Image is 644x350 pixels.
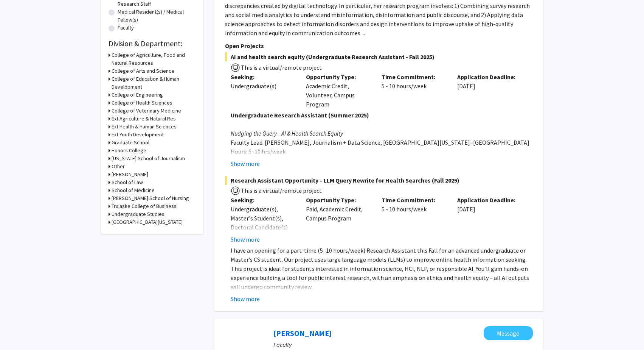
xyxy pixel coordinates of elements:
span: Hours: 5~10 hrs/week [231,148,286,155]
em: Nudging the Query—AI & Health Search Equity [231,130,343,137]
p: Application Deadline: [457,195,521,205]
h2: Division & Department: [109,39,196,48]
div: 5 - 10 hours/week [376,72,452,109]
p: Seeking: [231,72,295,81]
h3: School of Medicine [112,186,155,194]
button: Show more [231,294,260,303]
h3: Ext Health & Human Sciences [112,123,177,131]
button: Message Yujiang Fang [484,326,533,340]
label: Faculty [118,24,134,32]
p: Time Commitment: [382,72,446,81]
div: Paid, Academic Credit, Campus Program [300,195,376,244]
p: Open Projects [225,41,533,50]
span: Research Assistant Opportunity – LLM Query Rewrite for Health Searches (Fall 2025) [225,176,533,185]
label: Medical Resident(s) / Medical Fellow(s) [118,8,196,24]
span: This is a virtual/remote project [240,187,322,194]
a: [PERSON_NAME] [273,328,332,338]
div: Academic Credit, Volunteer, Campus Program [300,72,376,109]
h3: Honors College [112,147,146,155]
span: AI and health search equity (Undergraduate Research Assistant - Fall 2025) [225,52,533,61]
h3: [US_STATE] School of Journalism [112,155,185,162]
p: I have an opening for a part-time (5–10 hours/week) Research Assistant this Fall for an advanced ... [231,246,533,291]
h3: School of Law [112,178,143,186]
h3: [PERSON_NAME] [112,170,148,178]
p: Opportunity Type: [306,72,370,81]
h3: College of Veterinary Medicine [112,107,181,115]
h3: Trulaske College of Business [112,202,177,210]
strong: Undergraduate Research Assistant (Summer 2025) [231,111,369,119]
div: Undergraduate(s) [231,81,295,91]
span: This is a virtual/remote project [240,64,322,71]
h3: Other [112,162,125,170]
h3: College of Arts and Science [112,67,174,75]
span: Faculty Lead: [PERSON_NAME], Journalism + Data Science, [GEOGRAPHIC_DATA][US_STATE]–[GEOGRAPHIC_D... [231,139,529,146]
div: [DATE] [452,195,527,244]
h3: Graduate School [112,139,149,147]
p: Opportunity Type: [306,195,370,205]
p: Faculty [273,340,533,349]
h3: [GEOGRAPHIC_DATA][US_STATE] [112,218,183,226]
h3: College of Health Sciences [112,99,172,107]
p: Application Deadline: [457,72,521,81]
h3: Ext Youth Development [112,131,164,139]
h3: [PERSON_NAME] School of Nursing [112,194,189,202]
h3: College of Engineering [112,91,163,99]
button: Show more [231,235,260,244]
div: 5 - 10 hours/week [376,195,452,244]
h3: Undergraduate Studies [112,210,164,218]
p: Seeking: [231,195,295,205]
div: Undergraduate(s), Master's Student(s), Doctoral Candidate(s) (PhD, MD, DMD, PharmD, etc.) [231,205,295,250]
iframe: Chat [6,316,32,344]
h3: College of Agriculture, Food and Natural Resources [112,51,196,67]
button: Show more [231,159,260,168]
p: Time Commitment: [382,195,446,205]
h3: Ext Agriculture & Natural Res [112,115,176,123]
h3: College of Education & Human Development [112,75,196,91]
div: [DATE] [452,72,527,109]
